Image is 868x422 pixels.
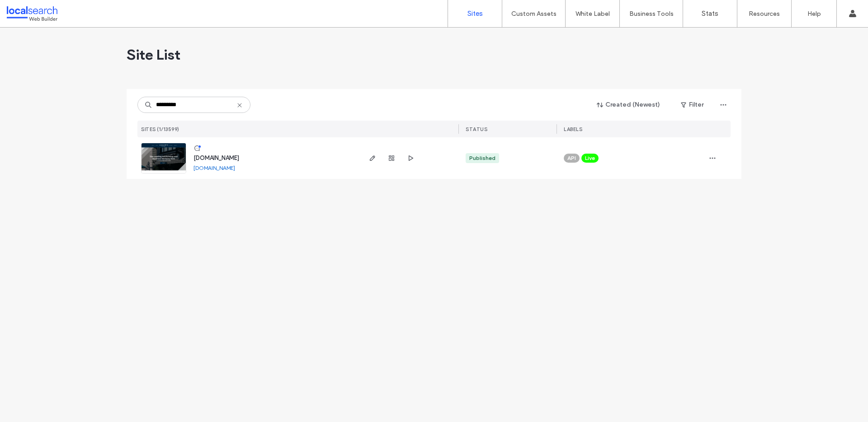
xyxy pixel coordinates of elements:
[466,126,487,132] span: STATUS
[629,10,674,18] label: Business Tools
[589,98,668,112] button: Created (Newest)
[567,154,576,162] span: API
[702,9,718,18] label: Stats
[141,126,179,132] span: SITES (1/13599)
[511,10,557,18] label: Custom Assets
[564,126,582,132] span: LABELS
[193,155,239,161] a: [DOMAIN_NAME]
[576,10,610,18] label: White Label
[127,46,180,64] span: Site List
[21,6,39,14] span: Help
[807,10,821,18] label: Help
[585,154,595,162] span: Live
[749,10,780,18] label: Resources
[672,98,712,112] button: Filter
[193,164,235,171] a: [DOMAIN_NAME]
[469,154,495,162] div: Published
[467,9,483,18] label: Sites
